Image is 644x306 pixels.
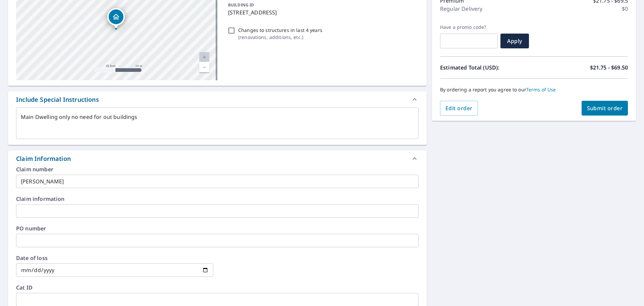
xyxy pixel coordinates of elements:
div: Claim Information [16,154,71,163]
p: BUILDING ID [228,2,254,8]
p: By ordering a report you agree to our [440,87,628,93]
textarea: Main Dwelling only no need for out buildings [21,114,414,133]
p: Estimated Total (USD): [440,63,534,72]
p: $0 [622,5,628,13]
div: Claim Information [8,150,427,167]
a: Terms of Use [526,86,556,93]
label: Claim information [16,196,419,202]
span: Edit order [445,104,473,112]
label: Cat ID [16,285,419,290]
p: Regular Delivery [440,5,482,13]
p: [STREET_ADDRESS] [228,8,416,16]
span: Apply [506,37,524,45]
a: Current Level 20, Zoom Out [199,62,209,72]
button: Submit order [582,101,628,116]
label: Date of loss [16,255,213,261]
label: PO number [16,226,419,231]
button: Apply [500,34,529,48]
div: Include Special Instructions [8,91,427,107]
span: Submit order [587,104,623,112]
label: Claim number [16,167,419,172]
p: ( renovations, additions, etc. ) [238,34,322,41]
button: Edit order [440,101,478,116]
label: Have a promo code? [440,24,498,30]
div: Dropped pin, building 1, Residential property, 2566 Sleepy Hollow Rd San Angelo, TX 76904 [107,8,125,29]
p: $21.75 - $69.50 [590,63,628,72]
a: Current Level 20, Zoom In Disabled [199,52,209,62]
div: Include Special Instructions [16,95,99,104]
p: Changes to structures in last 4 years [238,27,322,34]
